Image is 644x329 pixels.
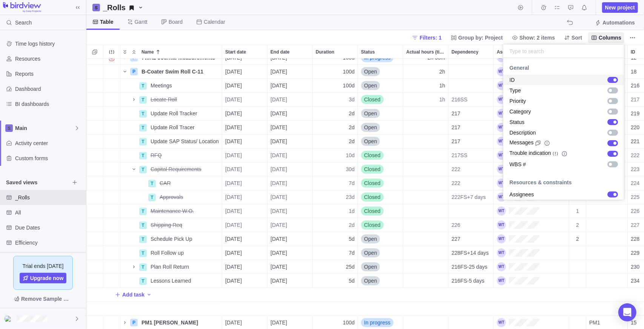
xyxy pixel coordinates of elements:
span: Status [509,118,524,126]
span: Resources & constraints [503,179,578,186]
span: Category [509,108,531,115]
div: WBS # [503,159,624,170]
div: Category [503,106,624,117]
div: Assignees [503,189,624,200]
span: Columns [599,34,621,41]
span: Trouble indication [509,149,551,158]
span: WBS # [509,161,526,168]
span: General [503,64,535,72]
div: ID [503,75,624,85]
div: Trouble indication [503,148,624,159]
div: Description [503,127,624,138]
div: grid [503,58,624,200]
div: Priority [503,96,624,106]
span: Columns [588,32,624,43]
input: Type to search [503,44,624,58]
span: Messages [509,139,533,148]
svg: info-description [544,140,550,146]
svg: info-description [561,151,567,157]
span: Type [509,87,521,94]
div: Type [503,85,624,96]
span: ID [509,76,515,84]
span: Priority [509,97,526,105]
div: Messages [503,138,624,148]
span: Description [509,129,536,136]
div: Status [503,117,624,127]
span: Assignees [509,191,534,198]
